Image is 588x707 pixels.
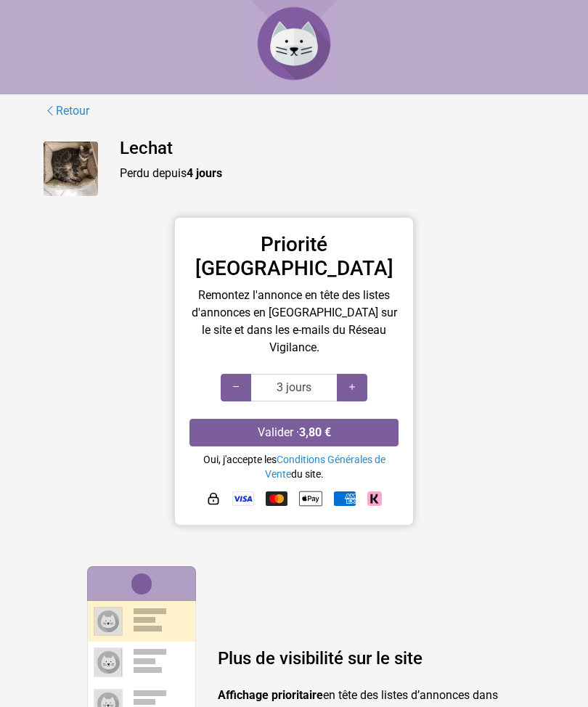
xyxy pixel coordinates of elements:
[44,102,90,120] a: Retour
[218,688,323,702] strong: Affichage prioritaire
[265,454,385,480] a: Conditions Générales de Vente
[266,491,287,506] img: Mastercard
[203,454,385,480] small: Oui, j'accepte les du site.
[334,491,356,506] img: American Express
[232,491,254,506] img: Visa
[206,491,221,506] img: HTTPS : paiement sécurisé
[189,287,399,356] p: Remontez l'annonce en tête des listes d'annonces en [GEOGRAPHIC_DATA] sur le site et dans les e-m...
[187,166,222,180] strong: 4 jours
[299,487,322,510] img: Apple Pay
[299,425,331,439] strong: 3,80 €
[218,648,501,669] h4: Plus de visibilité sur le site
[367,491,382,506] img: Klarna
[189,419,399,446] button: Valider ·3,80 €
[120,165,544,182] p: Perdu depuis
[189,232,399,281] h3: Priorité [GEOGRAPHIC_DATA]
[120,138,544,159] h4: Lechat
